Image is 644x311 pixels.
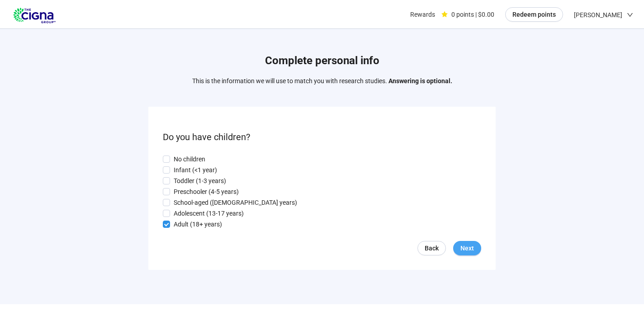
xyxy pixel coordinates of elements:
[441,11,448,18] span: star
[192,52,452,70] h1: Complete personal info
[174,176,226,186] p: Toddler (1-3 years)
[174,198,297,207] p: School-aged ([DEMOGRAPHIC_DATA] years)
[174,187,239,197] p: Preschooler (4-5 years)
[512,9,556,19] span: Redeem points
[163,130,481,144] p: Do you have children?
[174,154,205,164] p: No children
[574,0,622,29] span: [PERSON_NAME]
[417,241,446,255] a: Back
[627,12,633,18] span: down
[460,243,474,253] span: Next
[174,208,244,218] p: Adolescent (13-17 years)
[174,219,222,229] p: Adult (18+ years)
[174,165,217,175] p: Infant (<1 year)
[505,7,563,22] button: Redeem points
[453,241,481,255] button: Next
[425,243,439,253] span: Back
[192,76,452,86] p: This is the information we will use to match you with research studies.
[388,77,452,85] strong: Answering is optional.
